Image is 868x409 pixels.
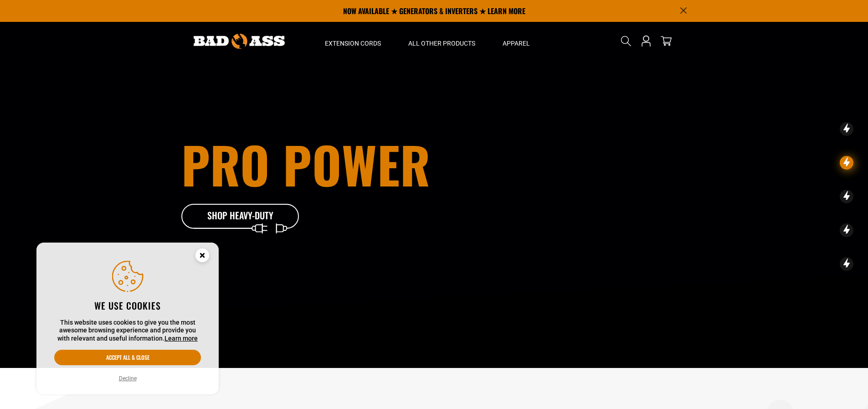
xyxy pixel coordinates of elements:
[116,374,139,383] button: Decline
[36,243,219,395] aside: Cookie Consent
[181,204,300,229] a: Shop Heavy-Duty
[489,22,544,60] summary: Apparel
[619,34,633,48] summary: Search
[194,34,285,49] img: Bad Ass Extension Cords
[503,39,530,47] span: Apparel
[395,22,489,60] summary: All Other Products
[54,300,201,311] h2: We use cookies
[54,319,201,343] p: This website uses cookies to give you the most awesome browsing experience and provide you with r...
[164,335,198,342] a: Learn more
[325,39,381,47] span: Extension Cords
[311,22,395,60] summary: Extension Cords
[181,139,485,189] h1: Pro Power
[408,39,475,47] span: All Other Products
[54,350,201,365] button: Accept all & close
